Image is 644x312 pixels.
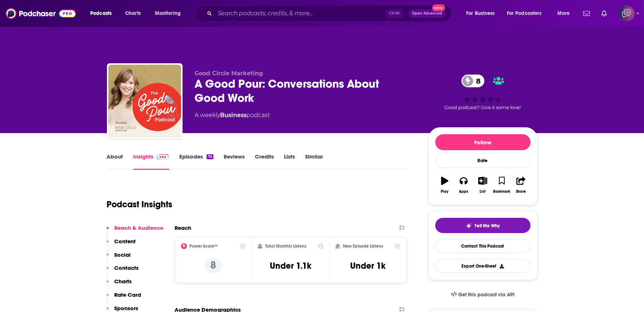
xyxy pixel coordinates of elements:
button: open menu [552,8,579,19]
button: Follow [435,134,531,150]
span: Tell Me Why [475,223,500,229]
button: Bookmark [492,172,511,198]
button: Contacts [107,264,139,278]
div: Search podcasts, credits, & more... [202,5,459,22]
div: Apps [459,189,468,194]
button: open menu [461,8,504,19]
span: Charts [125,8,141,19]
h2: Total Monthly Listens [265,244,306,249]
span: Good podcast? Give it some love! [445,105,521,110]
h1: Podcast Insights [107,199,173,210]
p: Reach & Audience [115,224,164,231]
span: Good Circle Marketing [195,70,263,77]
span: 8 [469,75,484,87]
a: Show notifications dropdown [580,7,593,20]
span: Monitoring [155,8,181,19]
img: Podchaser - Follow, Share and Rate Podcasts [6,7,76,20]
span: Podcasts [90,8,112,19]
p: 8 [204,259,222,273]
img: A Good Pour: Conversations About Good Work [108,65,181,137]
div: 74 [207,154,213,159]
p: Sponsors [115,305,139,312]
button: Charts [107,278,132,291]
div: List [480,189,486,194]
div: Share [516,189,526,194]
a: Episodes74 [179,153,213,170]
p: Content [115,238,136,245]
a: Contact This Podcast [435,239,531,253]
a: Reviews [224,153,245,170]
div: Play [441,189,448,194]
button: List [473,172,492,198]
a: Lists [284,153,295,170]
span: More [557,8,570,19]
button: Open AdvancedNew [409,9,445,18]
span: Logged in as corioliscompany [619,5,635,21]
span: For Business [466,8,495,19]
span: New [432,4,445,11]
button: Play [435,172,454,198]
button: Export One-Sheet [435,259,531,273]
p: Charts [115,278,132,285]
div: A weekly podcast [195,111,270,120]
a: Business [220,112,247,119]
button: Social [107,251,131,265]
div: Rate [435,153,531,168]
span: Get this podcast via API [458,292,515,298]
div: 8Good podcast? Give it some love! [428,70,537,115]
button: Show profile menu [619,5,635,21]
h3: Under 1.1k [270,260,311,271]
h3: Under 1k [351,260,386,271]
div: Bookmark [493,189,510,194]
h2: New Episode Listens [343,244,383,249]
a: Get this podcast via API [445,286,521,304]
a: InsightsPodchaser Pro [133,153,169,170]
h2: Power Score™ [190,244,218,249]
p: Social [115,251,131,258]
button: tell me why sparkleTell Me Why [435,218,531,233]
button: Content [107,238,136,251]
button: open menu [502,8,552,19]
button: Rate Card [107,291,141,305]
span: Ctrl K [386,9,403,18]
a: Credits [255,153,274,170]
button: Apps [454,172,473,198]
a: Show notifications dropdown [599,7,610,20]
button: open menu [150,8,190,19]
a: 8 [461,75,484,87]
button: Reach & Audience [107,224,164,238]
span: Open Advanced [412,12,442,15]
a: About [107,153,123,170]
h2: Reach [175,224,192,231]
a: Charts [120,8,145,19]
img: User Profile [619,5,635,21]
button: open menu [85,8,121,19]
p: Rate Card [115,291,141,298]
input: Search podcasts, credits, & more... [215,8,386,19]
img: Podchaser Pro [157,154,169,160]
span: For Podcasters [507,8,542,19]
a: Similar [305,153,323,170]
button: Share [511,172,530,198]
p: Contacts [115,264,139,271]
img: tell me why sparkle [466,223,472,229]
